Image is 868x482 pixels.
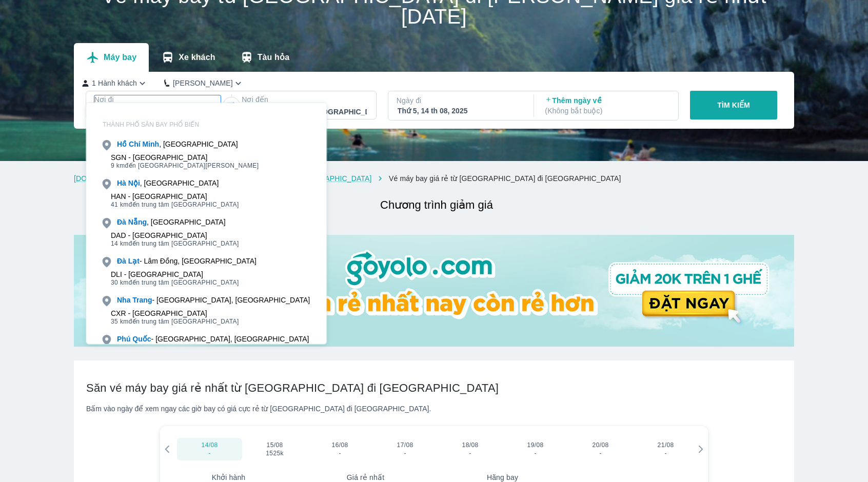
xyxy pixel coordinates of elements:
span: đến trung tâm [GEOGRAPHIC_DATA] [111,239,239,248]
b: Hà [117,179,126,187]
span: - [447,449,494,457]
div: , [GEOGRAPHIC_DATA] [117,217,226,227]
h2: Săn vé máy bay giá rẻ nhất từ [GEOGRAPHIC_DATA] đi [GEOGRAPHIC_DATA] [86,381,782,395]
span: - [382,449,429,457]
p: Tàu hỏa [258,52,290,63]
b: Phú [117,335,130,343]
b: Đà [117,218,126,226]
span: đến [GEOGRAPHIC_DATA][PERSON_NAME] [111,162,259,170]
b: Nẵng [128,218,147,226]
p: 1 Hành khách [92,78,137,88]
span: - [642,449,689,457]
b: Đà [117,257,126,265]
p: [PERSON_NAME] [173,78,233,88]
span: 35 km [111,318,129,325]
span: - [577,449,624,457]
p: Xe khách [179,52,215,63]
span: - [186,449,233,457]
span: 18/08 [462,441,479,449]
div: CXR - [GEOGRAPHIC_DATA] [111,309,239,317]
b: Minh [143,140,160,148]
p: Nơi đến [242,94,368,105]
span: đến trung tâm [GEOGRAPHIC_DATA] [111,200,239,209]
p: Ngày đi [397,95,523,106]
div: - [GEOGRAPHIC_DATA], [GEOGRAPHIC_DATA] [117,295,310,305]
b: Nội [128,179,140,187]
p: Nơi đi [94,94,221,105]
button: TÌM KIẾM [690,91,777,119]
div: , [GEOGRAPHIC_DATA] [117,178,219,188]
b: Trang [133,296,152,304]
span: 1525k [251,449,299,457]
div: Bấm vào ngày để xem ngay các giờ bay có giá cực rẻ từ [GEOGRAPHIC_DATA] đi [GEOGRAPHIC_DATA]. [86,404,782,414]
p: Thêm ngày về [545,95,669,116]
span: 15/08 [267,441,283,449]
p: Máy bay [104,52,136,63]
button: 1 Hành khách [82,78,148,89]
button: [PERSON_NAME] [164,78,244,89]
div: DLI - [GEOGRAPHIC_DATA] [111,270,239,278]
b: Quốc [133,335,151,343]
span: 21/08 [658,441,674,449]
span: 41 km [111,201,129,208]
div: - Lâm Đồng, [GEOGRAPHIC_DATA] [117,256,257,266]
span: đến trung tâm [GEOGRAPHIC_DATA] [111,317,239,326]
h2: Chương trình giảm giá [79,196,794,214]
div: Thứ 5, 14 th 08, 2025 [398,106,522,116]
div: HAN - [GEOGRAPHIC_DATA] [111,192,239,200]
img: banner-home [74,235,794,347]
div: transportation tabs [74,43,302,72]
span: - [512,449,559,457]
a: [DOMAIN_NAME] [74,174,132,183]
span: 14 km [111,240,129,247]
b: Lạt [128,257,140,265]
span: đến trung tâm [GEOGRAPHIC_DATA] [111,278,239,287]
span: 30 km [111,279,129,286]
div: , [GEOGRAPHIC_DATA] [117,139,238,149]
div: DAD - [GEOGRAPHIC_DATA] [111,231,239,239]
b: Hồ [117,140,127,148]
span: 9 km [111,162,125,169]
span: 17/08 [397,441,413,449]
span: 20/08 [593,441,609,449]
b: Nha [117,296,130,304]
p: ( Không bắt buộc ) [545,106,669,116]
a: Vé máy bay giá rẻ từ [GEOGRAPHIC_DATA] đi [GEOGRAPHIC_DATA] [389,174,621,183]
p: TÌM KIẾM [717,100,750,110]
span: 19/08 [527,441,544,449]
span: 14/08 [202,441,218,449]
p: THÀNH PHỐ SÂN BAY PHỔ BIẾN [94,120,318,129]
div: SGN - [GEOGRAPHIC_DATA] [111,153,259,162]
span: 16/08 [332,441,348,449]
div: - [GEOGRAPHIC_DATA], [GEOGRAPHIC_DATA] [117,334,309,344]
span: - [317,449,364,457]
nav: breadcrumb [74,173,794,184]
b: Chí [129,140,141,148]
